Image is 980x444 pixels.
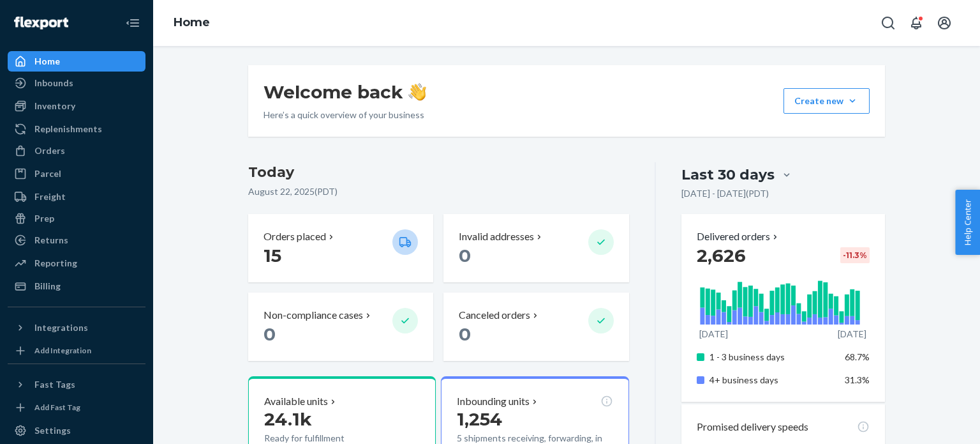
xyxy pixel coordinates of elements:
div: Freight [34,190,66,203]
p: Here’s a quick overview of your business [264,109,426,121]
div: Replenishments [34,123,102,135]
span: 0 [459,245,471,266]
p: 1 - 3 business days [709,351,835,364]
a: Freight [8,187,145,207]
img: Flexport logo [14,17,68,29]
p: Promised delivery speeds [697,420,808,434]
p: 4+ business days [709,374,835,387]
a: Settings [8,420,145,441]
button: Non-compliance cases 0 [248,293,433,361]
a: Inventory [8,96,145,116]
iframe: Opens a widget where you can chat to one of our agents [900,406,967,438]
a: Returns [8,230,145,250]
span: 0 [459,323,471,345]
a: Orders [8,141,145,161]
div: Home [34,55,60,68]
img: hand-wave emoji [408,83,426,101]
div: -11.3 % [840,247,870,263]
div: Inbounds [34,77,73,89]
button: Open notifications [903,10,929,36]
button: Create new [783,88,870,114]
p: Available units [264,394,328,409]
p: [DATE] - [DATE] ( PDT ) [681,187,769,200]
a: Home [8,51,145,72]
button: Canceled orders 0 [443,293,628,361]
div: Settings [34,424,71,437]
a: Parcel [8,164,145,184]
p: Non-compliance cases [264,308,363,323]
span: 15 [264,245,281,266]
span: 1,254 [457,408,502,430]
p: August 22, 2025 ( PDT ) [248,185,629,198]
button: Fast Tags [8,374,145,395]
span: 0 [264,323,276,345]
p: Canceled orders [459,308,530,323]
span: 68.7% [845,351,870,362]
div: Inventory [34,100,75,112]
div: Reporting [34,257,77,270]
p: Inbounding units [457,394,530,409]
div: Last 30 days [681,165,775,185]
a: Replenishments [8,119,145,139]
a: Add Integration [8,343,145,358]
div: Add Integration [34,345,91,356]
p: Invalid addresses [459,229,534,244]
ol: breadcrumbs [163,4,220,42]
div: Prep [34,212,54,225]
a: Home [174,15,210,29]
p: Orders placed [264,229,326,244]
button: Delivered orders [697,229,780,244]
a: Inbounds [8,73,145,93]
button: Help Center [955,190,980,255]
div: Parcel [34,167,61,180]
div: Billing [34,280,61,293]
div: Returns [34,234,68,247]
div: Integrations [34,321,88,334]
button: Orders placed 15 [248,214,433,282]
span: 2,626 [697,245,746,266]
button: Open Search Box [875,10,901,36]
button: Integrations [8,318,145,338]
div: Add Fast Tag [34,402,80,413]
h1: Welcome back [264,80,426,103]
a: Billing [8,276,145,296]
a: Reporting [8,253,145,273]
div: Orders [34,144,65,157]
button: Open account menu [932,10,957,36]
p: [DATE] [699,328,728,341]
p: [DATE] [838,328,866,341]
span: 24.1k [264,408,312,430]
a: Prep [8,208,145,229]
button: Close Navigation [120,10,145,36]
button: Invalid addresses 0 [443,214,628,282]
a: Add Fast Tag [8,400,145,415]
h3: Today [248,162,629,183]
span: 31.3% [845,374,870,385]
div: Fast Tags [34,378,75,391]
